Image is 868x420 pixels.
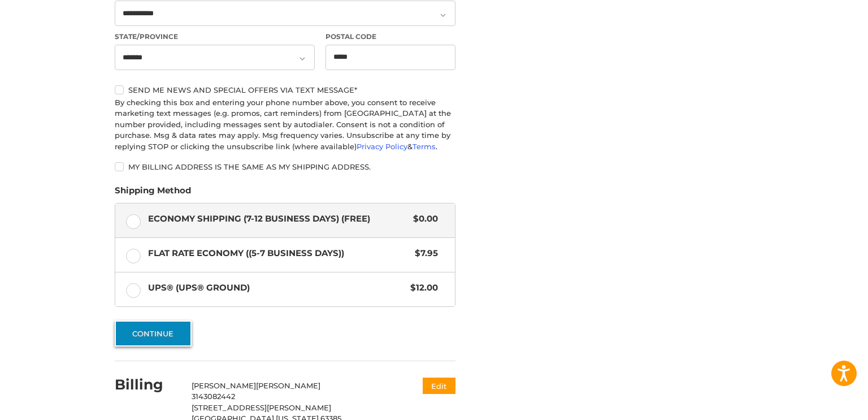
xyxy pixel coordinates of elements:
[408,213,439,226] span: $0.00
[325,32,455,42] label: Postal Code
[115,376,181,393] h2: Billing
[115,321,192,347] button: Continue
[115,162,455,171] label: My billing address is the same as my shipping address.
[115,32,315,42] label: State/Province
[115,97,455,153] div: By checking this box and entering your phone number above, you consent to receive marketing text ...
[148,247,410,260] span: Flat Rate Economy ((5-7 Business Days))
[413,142,436,151] a: Terms
[148,282,405,295] span: UPS® (UPS® Ground)
[423,378,455,394] button: Edit
[256,381,320,390] span: [PERSON_NAME]
[148,213,408,226] span: Economy Shipping (7-12 Business Days) (Free)
[192,392,235,401] span: 3143082442
[192,403,331,412] span: [STREET_ADDRESS][PERSON_NAME]
[192,381,256,390] span: [PERSON_NAME]
[357,142,407,151] a: Privacy Policy
[405,282,439,295] span: $12.00
[115,184,191,202] legend: Shipping Method
[115,85,455,94] label: Send me news and special offers via text message*
[410,247,439,260] span: $7.95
